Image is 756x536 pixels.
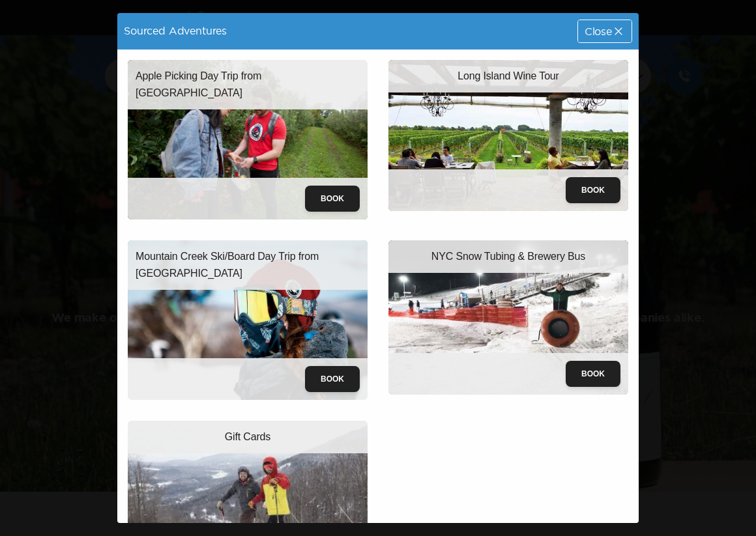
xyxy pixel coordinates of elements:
[431,248,585,265] p: NYC Snow Tubing & Brewery Bus
[388,240,628,395] img: snowtubing-trip.jpeg
[305,186,360,212] button: Book
[128,60,368,219] img: apple_picking.jpeg
[566,361,620,387] button: Book
[566,177,620,203] button: Book
[117,18,233,44] div: Sourced Adventures
[136,68,360,102] p: Apple Picking Day Trip from [GEOGRAPHIC_DATA]
[225,429,270,445] p: Gift Cards
[458,68,559,85] p: Long Island Wine Tour
[128,240,368,400] img: mountain-creek-ski-trip.jpeg
[585,26,612,36] span: Close
[136,248,360,282] p: Mountain Creek Ski/Board Day Trip from [GEOGRAPHIC_DATA]
[305,366,360,392] button: Book
[388,60,628,211] img: wine-tour-trip.jpeg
